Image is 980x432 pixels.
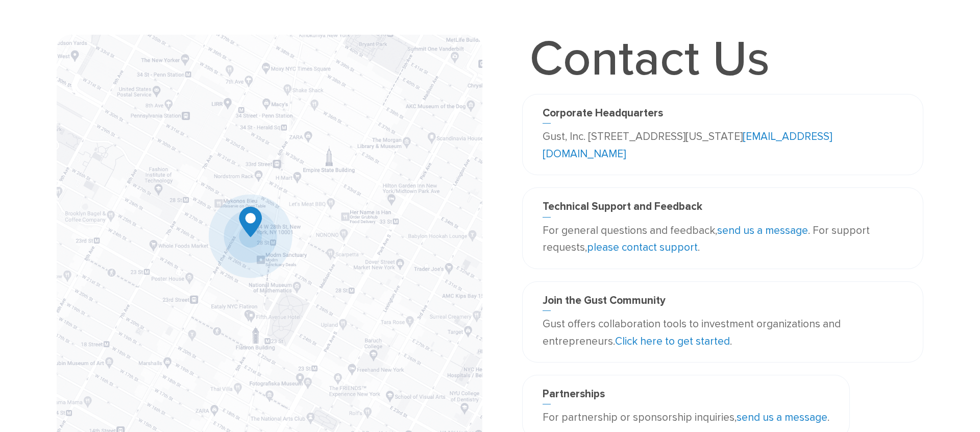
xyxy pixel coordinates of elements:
a: Click here to get started [615,335,730,348]
h3: Join the Gust Community [543,294,903,311]
p: For general questions and feedback, . For support requests, . [543,222,903,256]
h3: Partnerships [543,388,829,404]
h1: Contact Us [522,35,777,84]
a: please contact support [587,241,698,254]
h3: Corporate Headquarters [543,107,903,124]
h3: Technical Support and Feedback [543,200,903,217]
p: Gust offers collaboration tools to investment organizations and entrepreneurs. . [543,316,903,350]
a: send us a message [737,411,827,424]
a: [EMAIL_ADDRESS][DOMAIN_NAME] [543,130,832,160]
p: For partnership or sponsorship inquiries, . [543,409,829,426]
a: send us a message [717,224,808,237]
p: Gust, Inc. [STREET_ADDRESS][US_STATE] [543,128,903,162]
